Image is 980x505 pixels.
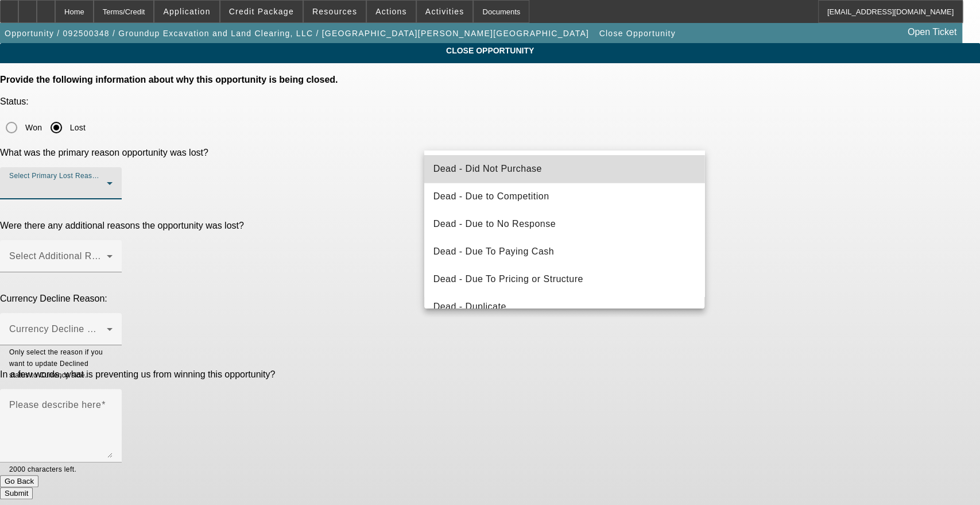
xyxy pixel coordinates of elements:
[433,300,506,314] span: Dead - Duplicate
[433,162,542,176] span: Dead - Did Not Purchase
[433,272,583,286] span: Dead - Due To Pricing or Structure
[433,190,549,203] span: Dead - Due to Competition
[433,217,556,231] span: Dead - Due to No Response
[433,245,555,259] span: Dead - Due To Paying Cash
